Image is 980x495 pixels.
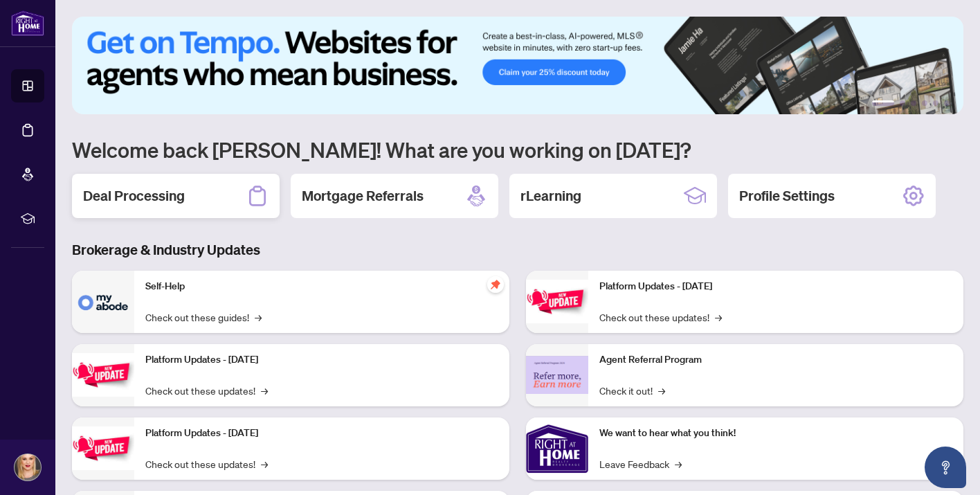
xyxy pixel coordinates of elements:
img: We want to hear what you think! [526,417,588,480]
button: 5 [933,100,938,106]
span: → [261,456,268,471]
img: Self-Help [72,271,134,333]
img: Profile Icon [15,454,41,480]
p: Platform Updates - [DATE] [145,352,498,368]
span: pushpin [487,276,504,293]
button: 3 [911,100,916,106]
h2: Profile Settings [739,186,835,206]
p: Platform Updates - [DATE] [145,426,498,441]
a: Check out these updates!→ [145,383,268,398]
h2: Mortgage Referrals [302,186,424,206]
span: → [715,309,722,325]
a: Check out these updates!→ [145,456,268,471]
button: 1 [872,100,894,106]
img: logo [11,10,44,36]
img: Platform Updates - July 21, 2025 [72,426,134,470]
button: 2 [900,100,905,106]
img: Platform Updates - June 23, 2025 [526,280,588,323]
img: Slide 0 [72,17,963,114]
h2: Deal Processing [83,186,185,206]
button: 4 [922,100,927,106]
p: We want to hear what you think! [599,426,952,441]
p: Platform Updates - [DATE] [599,279,952,294]
p: Self-Help [145,279,498,294]
a: Check out these updates!→ [599,309,722,325]
span: → [658,383,665,398]
img: Platform Updates - September 16, 2025 [72,353,134,397]
a: Check out these guides!→ [145,309,262,325]
span: → [255,309,262,325]
h2: rLearning [520,186,581,206]
span: → [675,456,682,471]
h3: Brokerage & Industry Updates [72,240,963,260]
span: → [261,383,268,398]
p: Agent Referral Program [599,352,952,368]
a: Check it out!→ [599,383,665,398]
a: Leave Feedback→ [599,456,682,471]
h1: Welcome back [PERSON_NAME]! What are you working on [DATE]? [72,136,963,163]
img: Agent Referral Program [526,356,588,394]
button: Open asap [925,447,966,488]
button: 6 [944,100,950,106]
